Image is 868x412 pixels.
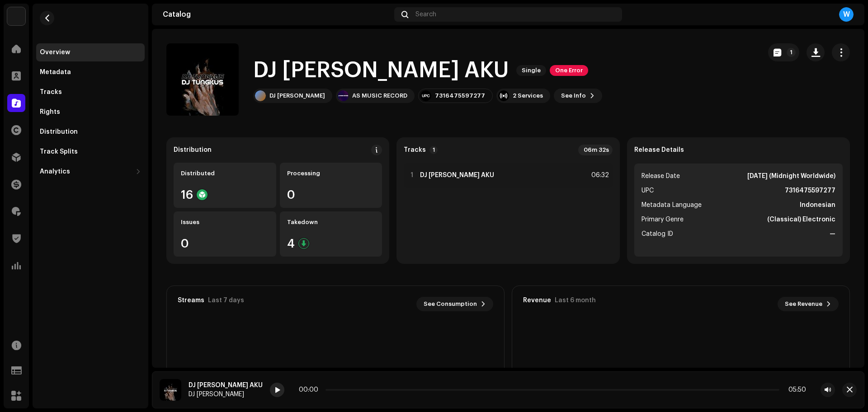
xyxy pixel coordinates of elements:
[424,295,477,313] span: See Consumption
[299,386,322,393] div: 00:00
[40,108,60,116] div: Rights
[420,172,494,179] strong: DJ [PERSON_NAME] AKU
[404,146,426,154] strong: Tracks
[785,295,822,313] span: See Revenue
[36,63,145,81] re-m-nav-item: Metadata
[7,7,25,25] img: 64f15ab7-a28a-4bb5-a164-82594ec98160
[768,43,799,61] button: 1
[174,146,212,154] div: Distribution
[36,123,145,141] re-m-nav-item: Distribution
[642,214,684,225] span: Primary Genre
[429,146,438,154] p-badge: 1
[40,69,71,76] div: Metadata
[36,163,145,181] re-m-nav-dropdown: Analytics
[40,89,62,96] div: Tracks
[767,214,835,225] strong: (Classical) Electronic
[642,229,673,239] span: Catalog ID
[800,200,835,211] strong: Indonesian
[40,128,78,136] div: Distribution
[550,65,588,76] span: One Error
[778,297,839,311] button: See Revenue
[253,56,509,85] h1: DJ [PERSON_NAME] AKU
[642,200,702,211] span: Metadata Language
[785,185,835,196] strong: 7316475597277
[787,48,796,57] p-badge: 1
[416,297,493,311] button: See Consumption
[642,171,680,182] span: Release Date
[589,170,609,181] div: 06:32
[839,7,854,22] div: W
[513,92,543,99] div: 2 Services
[352,92,407,99] div: AS MUSIC RECORD
[40,148,78,155] div: Track Splits
[160,379,181,401] img: c0f70656-b08e-42e3-a577-004983eb5e69
[555,297,596,304] div: Last 6 month
[516,65,546,76] span: Single
[338,90,349,101] img: 80a19830-db44-431e-849d-a8215730ba7c
[36,83,145,101] re-m-nav-item: Tracks
[523,297,551,304] div: Revenue
[163,11,391,18] div: Catalog
[181,219,269,226] div: Issues
[178,297,204,304] div: Streams
[642,185,654,196] span: UPC
[747,171,835,182] strong: [DATE] (Midnight Worldwide)
[783,386,806,393] div: 05:50
[287,219,375,226] div: Takedown
[435,92,485,99] div: 7316475597277
[36,103,145,121] re-m-nav-item: Rights
[40,49,70,56] div: Overview
[189,382,263,389] div: DJ [PERSON_NAME] AKU
[578,145,613,155] div: 06m 32s
[415,11,436,18] span: Search
[36,143,145,161] re-m-nav-item: Track Splits
[554,89,602,103] button: See Info
[189,391,263,398] div: DJ [PERSON_NAME]
[181,170,269,177] div: Distributed
[561,87,586,105] span: See Info
[830,229,835,239] strong: —
[208,297,244,304] div: Last 7 days
[40,168,70,175] div: Analytics
[287,170,375,177] div: Processing
[36,43,145,61] re-m-nav-item: Overview
[269,92,325,99] div: DJ [PERSON_NAME]
[634,146,684,154] strong: Release Details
